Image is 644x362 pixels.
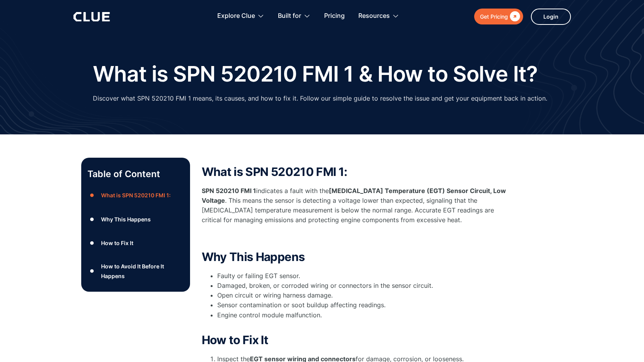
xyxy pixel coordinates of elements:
li: Open circuit or wiring harness damage. [217,291,513,300]
p: indicates a fault with the . This means the sensor is detecting a voltage lower than expected, si... [202,186,513,225]
div: What is SPN 520210 FMI 1: [101,190,171,200]
div: How to Avoid It Before It Happens [101,261,183,281]
strong: SPN 520210 FMI 1 [202,187,256,195]
strong: Why This Happens [202,250,305,264]
h1: What is SPN 520210 FMI 1 & How to Solve It? [93,62,538,86]
p: ‍ [202,233,513,243]
p: Table of Content [87,168,184,180]
a: ●How to Avoid It Before It Happens [87,261,184,281]
div:  [508,12,520,21]
li: Engine control module malfunction. [217,310,513,330]
li: Sensor contamination or soot buildup affecting readings. [217,300,513,310]
div: ● [87,237,97,249]
div: Built for [278,4,301,28]
a: Pricing [324,4,345,28]
div: Built for [278,4,311,28]
div: Resources [358,4,390,28]
a: Login [531,9,571,25]
a: Get Pricing [474,9,523,24]
div: Resources [358,4,399,28]
p: Discover what SPN 520210 FMI 1 means, its causes, and how to fix it. Follow our simple guide to r... [93,94,547,103]
div: Why This Happens [101,214,151,224]
strong: How to Fix It [202,333,269,347]
div: Explore Clue [217,4,264,28]
div: How to Fix It [101,238,133,248]
div: Explore Clue [217,4,255,28]
strong: What is SPN 520210 FMI 1: [202,165,347,179]
div: ● [87,265,97,277]
li: Faulty or failing EGT sensor. [217,271,513,281]
div: ● [87,213,97,225]
div: ● [87,190,97,201]
a: ●How to Fix It [87,237,184,249]
a: ●Why This Happens [87,213,184,225]
strong: [MEDICAL_DATA] Temperature (EGT) Sensor Circuit, Low Voltage [202,187,506,204]
li: Damaged, broken, or corroded wiring or connectors in the sensor circuit. [217,281,513,291]
div: Get Pricing [480,12,508,21]
a: ●What is SPN 520210 FMI 1: [87,190,184,201]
